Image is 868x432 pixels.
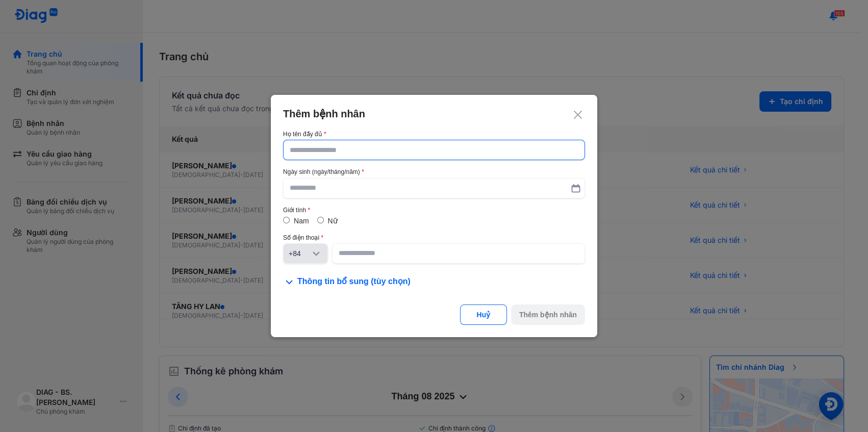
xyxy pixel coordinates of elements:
[289,248,310,259] div: +84
[283,131,585,138] div: Họ tên đầy đủ
[283,234,585,241] div: Số điện thoại
[283,107,585,120] div: Thêm bệnh nhân
[283,168,585,175] div: Ngày sinh (ngày/tháng/năm)
[328,217,338,225] label: Nữ
[460,304,507,325] button: Huỷ
[297,276,411,288] span: Thông tin bổ sung (tùy chọn)
[283,207,585,214] div: Giới tính
[511,304,585,325] button: Thêm bệnh nhân
[294,217,309,225] label: Nam
[519,310,577,320] div: Thêm bệnh nhân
